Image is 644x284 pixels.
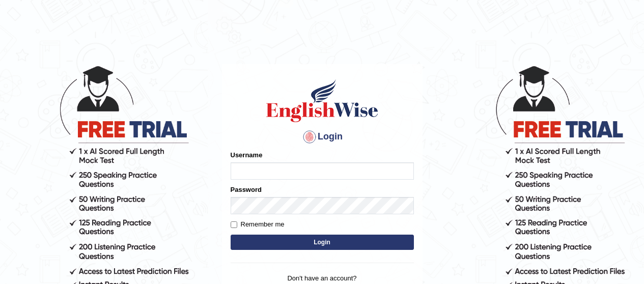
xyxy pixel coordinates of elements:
[231,129,414,145] h4: Login
[231,150,263,160] label: Username
[231,219,285,230] label: Remember me
[264,78,380,124] img: Logo of English Wise sign in for intelligent practice with AI
[231,235,414,250] button: Login
[231,221,237,228] input: Remember me
[231,185,262,194] label: Password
